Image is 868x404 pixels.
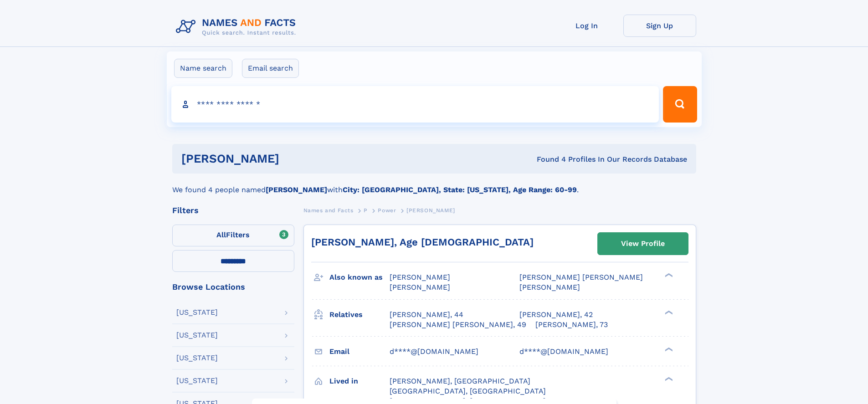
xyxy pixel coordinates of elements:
[390,387,546,395] span: [GEOGRAPHIC_DATA], [GEOGRAPHIC_DATA]
[343,185,577,194] b: City: [GEOGRAPHIC_DATA], State: [US_STATE], Age Range: 60-99
[172,174,696,195] div: We found 4 people named with .
[176,332,218,339] div: [US_STATE]
[408,154,687,164] div: Found 4 Profiles In Our Records Database
[406,207,455,214] span: [PERSON_NAME]
[390,310,463,320] a: [PERSON_NAME], 44
[329,344,390,359] h3: Email
[172,206,294,215] div: Filters
[535,320,608,330] a: [PERSON_NAME], 73
[171,86,659,123] input: search input
[172,283,294,291] div: Browse Locations
[172,225,294,246] label: Filters
[364,205,368,216] a: P
[390,320,526,330] a: [PERSON_NAME] [PERSON_NAME], 49
[663,272,673,278] div: ❯
[311,236,534,248] a: [PERSON_NAME], Age [DEMOGRAPHIC_DATA]
[663,309,673,315] div: ❯
[242,59,299,78] label: Email search
[364,207,368,214] span: P
[519,283,580,291] span: [PERSON_NAME]
[663,86,697,123] button: Search Button
[329,270,390,285] h3: Also known as
[176,354,218,362] div: [US_STATE]
[172,15,303,39] img: Logo Names and Facts
[176,309,218,316] div: [US_STATE]
[216,230,226,239] span: All
[303,205,354,216] a: Names and Facts
[663,376,673,382] div: ❯
[623,15,696,37] a: Sign Up
[390,273,450,281] span: [PERSON_NAME]
[176,377,218,384] div: [US_STATE]
[519,310,593,320] a: [PERSON_NAME], 42
[550,15,623,37] a: Log In
[266,185,327,194] b: [PERSON_NAME]
[621,233,665,254] div: View Profile
[390,377,530,385] span: [PERSON_NAME], [GEOGRAPHIC_DATA]
[174,59,232,78] label: Name search
[378,207,396,214] span: Power
[598,233,688,255] a: View Profile
[329,307,390,322] h3: Relatives
[378,205,396,216] a: Power
[329,373,390,389] h3: Lived in
[181,153,408,164] h1: [PERSON_NAME]
[663,346,673,352] div: ❯
[390,283,450,291] span: [PERSON_NAME]
[519,273,643,281] span: [PERSON_NAME] [PERSON_NAME]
